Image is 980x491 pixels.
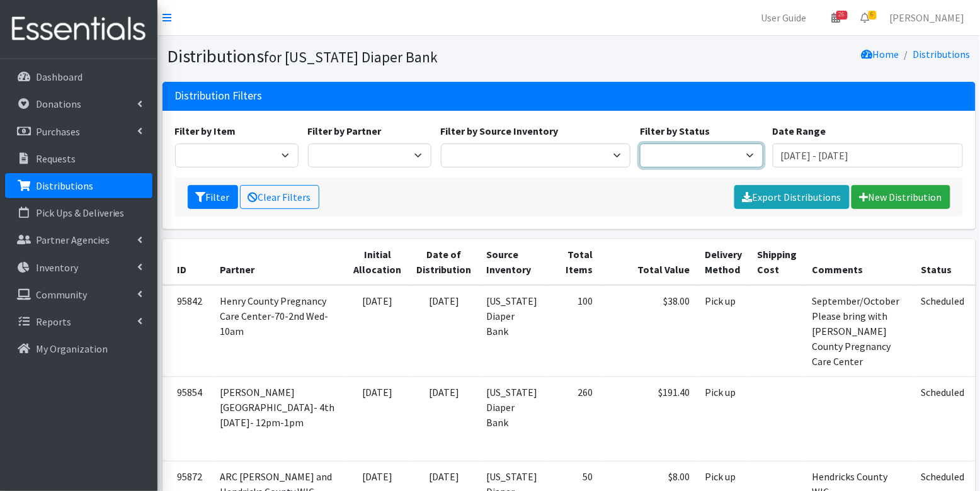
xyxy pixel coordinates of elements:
[36,315,71,328] p: Reports
[175,123,236,138] label: Filter by Item
[5,282,152,307] a: Community
[545,285,601,377] td: 100
[265,48,438,66] small: for [US_STATE] Diaper Bank
[5,200,152,225] a: Pick Ups & Deliveries
[773,144,963,167] input: January 1, 2011 - December 31, 2011
[5,64,152,89] a: Dashboard
[805,285,914,377] td: September/October Please bring with [PERSON_NAME] County Pregnancy Care Center
[836,11,848,20] span: 26
[36,152,76,165] p: Requests
[5,8,152,50] img: HumanEssentials
[601,239,698,285] th: Total Value
[601,376,698,461] td: $191.40
[479,285,545,377] td: [US_STATE] Diaper Bank
[5,173,152,198] a: Distributions
[862,48,899,60] a: Home
[36,261,78,274] p: Inventory
[162,285,213,377] td: 95842
[36,234,110,246] p: Partner Agencies
[869,11,877,20] span: 6
[240,185,319,209] a: Clear Filters
[409,285,479,377] td: [DATE]
[640,123,710,138] label: Filter by Status
[36,288,87,301] p: Community
[601,285,698,377] td: $38.00
[479,376,545,461] td: [US_STATE] Diaper Bank
[5,336,152,361] a: My Organization
[162,239,213,285] th: ID
[36,71,83,83] p: Dashboard
[914,239,972,285] th: Status
[213,239,346,285] th: Partner
[213,285,346,377] td: Henry County Pregnancy Care Center-70-2nd Wed-10am
[545,376,601,461] td: 260
[409,376,479,461] td: [DATE]
[734,185,850,209] a: Export Distributions
[162,376,213,461] td: 95854
[914,376,972,461] td: Scheduled
[346,239,409,285] th: Initial Allocation
[5,119,152,144] a: Purchases
[213,376,346,461] td: [PERSON_NAME][GEOGRAPHIC_DATA]- 4th [DATE]- 12pm-1pm
[479,239,545,285] th: Source Inventory
[750,239,805,285] th: Shipping Cost
[36,125,80,138] p: Purchases
[545,239,601,285] th: Total Items
[698,285,750,377] td: Pick up
[805,239,914,285] th: Comments
[913,48,971,60] a: Distributions
[914,285,972,377] td: Scheduled
[36,206,125,219] p: Pick Ups & Deliveries
[175,89,263,103] h3: Distribution Filters
[822,5,851,30] a: 26
[346,285,409,377] td: [DATE]
[441,123,559,138] label: Filter by Source Inventory
[36,342,108,355] p: My Organization
[346,376,409,461] td: [DATE]
[880,5,975,30] a: [PERSON_NAME]
[5,146,152,171] a: Requests
[409,239,479,285] th: Date of Distribution
[5,91,152,116] a: Donations
[36,98,81,110] p: Donations
[36,179,93,192] p: Distributions
[851,5,880,30] a: 6
[773,123,826,138] label: Date Range
[168,45,564,67] h1: Distributions
[188,185,238,209] button: Filter
[5,255,152,280] a: Inventory
[698,239,750,285] th: Delivery Method
[852,185,950,209] a: New Distribution
[308,123,382,138] label: Filter by Partner
[698,376,750,461] td: Pick up
[5,309,152,334] a: Reports
[751,5,817,30] a: User Guide
[5,227,152,252] a: Partner Agencies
